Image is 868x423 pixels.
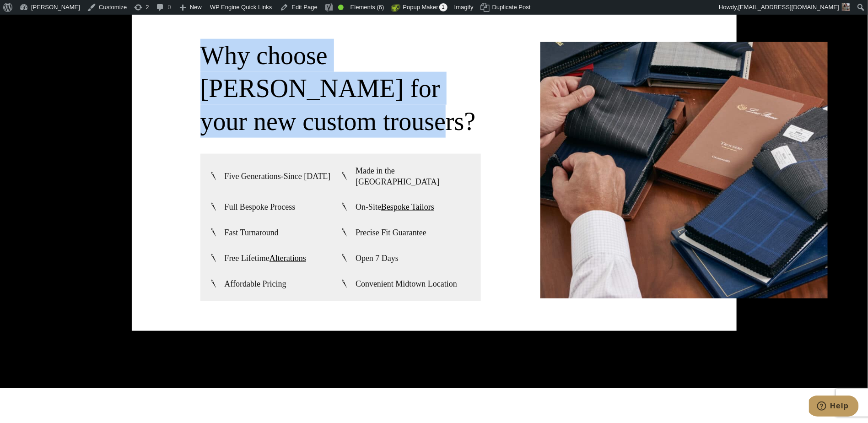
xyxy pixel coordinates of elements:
[225,201,296,212] span: Full Bespoke Process
[225,227,279,238] span: Fast Turnaround
[356,227,426,238] span: Precise Fit Guarantee
[356,253,399,264] span: Open 7 Days
[225,171,331,182] span: Five Generations-Since [DATE]
[338,5,344,10] div: Good
[225,253,306,264] span: Free Lifetime
[356,278,457,289] span: Convenient Midtown Location
[381,202,434,211] a: Bespoke Tailors
[540,42,828,298] img: Client flipping through Loro Piana trouser swatch books.
[809,396,859,418] iframe: Opens a widget where you can chat to one of our agents
[356,201,434,212] span: On-Site
[439,3,447,11] span: 1
[356,165,472,187] span: Made in the [GEOGRAPHIC_DATA]
[200,39,481,138] h3: Why choose [PERSON_NAME] for your new custom trousers?
[739,4,839,11] span: [EMAIL_ADDRESS][DOMAIN_NAME]
[270,254,306,263] a: Alterations
[225,278,286,289] span: Affordable Pricing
